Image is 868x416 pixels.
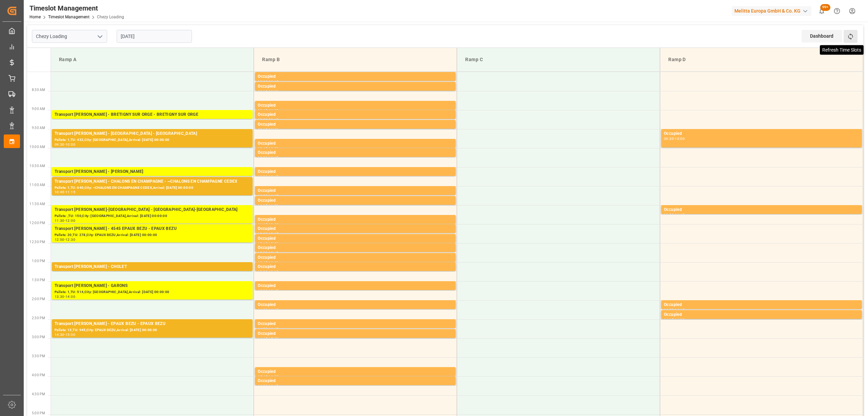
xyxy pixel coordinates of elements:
div: - [268,384,269,387]
div: Timeslot Management [29,3,124,13]
div: - [268,90,269,93]
div: 09:45 [258,147,268,150]
button: Help Center [829,3,845,19]
div: 12:00 [65,219,75,222]
div: 15:00 [65,333,75,336]
span: 9:30 AM [32,126,45,130]
div: - [268,194,269,197]
div: 11:45 [258,223,268,226]
div: 10:00 [675,137,685,140]
div: - [674,318,675,321]
div: - [64,191,65,194]
span: 9:00 AM [32,107,45,111]
div: Occupied [258,121,453,128]
div: Occupied [258,73,453,80]
div: Transport [PERSON_NAME] - 4545 EPAUX BEZU - EPAUX BEZU [55,225,250,232]
div: 11:30 [55,219,64,222]
div: Ramp D [666,53,857,66]
div: 15:45 [258,375,268,378]
div: Ramp C [462,53,654,66]
div: Occupied [258,83,453,90]
div: 12:00 [55,238,64,241]
div: 14:15 [664,318,674,321]
div: - [268,204,269,207]
div: 14:30 [258,327,268,330]
div: - [64,143,65,146]
span: 12:00 PM [29,221,45,225]
div: 10:30 [258,175,268,178]
div: - [268,270,269,273]
div: 08:45 [258,109,268,112]
div: - [674,213,675,216]
div: 11:00 [258,194,268,197]
span: 5:00 PM [32,411,45,415]
div: 10:00 [269,147,278,150]
span: 10:00 AM [29,145,45,149]
div: Transport [PERSON_NAME]-[GEOGRAPHIC_DATA] - [GEOGRAPHIC_DATA]-[GEOGRAPHIC_DATA] [55,206,250,213]
div: - [268,308,269,311]
div: - [268,175,269,178]
div: 09:15 [269,118,278,121]
span: 3:00 PM [32,335,45,339]
span: 1:30 PM [32,278,45,282]
button: Melitta Europa GmbH & Co. KG [732,4,814,17]
div: 10:15 [269,156,278,159]
div: Occupied [258,283,453,289]
div: Pallets: 1,TU: 640,City: ~CHALONS EN CHAMPAGNE CEDEX,Arrival: [DATE] 00:00:00 [55,185,250,191]
div: - [64,333,65,336]
div: Occupied [258,235,453,242]
div: - [268,223,269,226]
div: 11:30 [664,213,674,216]
div: 12:15 [269,232,278,235]
div: 14:00 [664,308,674,311]
div: - [268,147,269,150]
div: 10:45 [55,191,64,194]
div: Occupied [664,311,859,318]
div: 12:30 [269,242,278,245]
div: - [268,128,269,131]
div: - [674,308,675,311]
div: 14:15 [269,308,278,311]
div: Occupied [258,168,453,175]
div: 08:15 [258,90,268,93]
div: Occupied [258,264,453,270]
div: 11:45 [675,213,685,216]
div: 08:30 [269,90,278,93]
div: 12:30 [258,251,268,254]
span: 10:30 AM [29,164,45,168]
div: - [64,295,65,298]
button: show 100 new notifications [814,3,829,19]
div: 11:15 [269,194,278,197]
div: Occupied [258,216,453,223]
div: 08:15 [269,80,278,83]
div: 10:00 [65,143,75,146]
div: Occupied [258,197,453,204]
div: - [64,219,65,222]
div: 09:15 [258,128,268,131]
div: 14:45 [258,337,268,340]
button: open menu [95,31,105,42]
div: Transport [PERSON_NAME] - CHOLET [55,264,250,270]
div: Occupied [258,321,453,327]
div: - [268,261,269,264]
div: Transport [PERSON_NAME] - EPAUX BEZU - EPAUX BEZU [55,321,250,327]
div: Pallets: 20,TU: 278,City: EPAUX BEZU,Arrival: [DATE] 00:00:00 [55,232,250,238]
div: Occupied [258,140,453,147]
div: 09:00 [258,118,268,121]
div: 09:00 [269,109,278,112]
span: 3:30 PM [32,354,45,358]
input: DD-MM-YYYY [117,30,192,43]
div: Occupied [258,102,453,109]
div: - [268,327,269,330]
div: Transport [PERSON_NAME] - BRETIGNY SUR ORGE - BRETIGNY SUR ORGE [55,111,250,118]
div: - [268,118,269,121]
div: 14:00 [258,308,268,311]
div: 12:15 [258,242,268,245]
div: 09:30 [664,137,674,140]
div: - [64,238,65,241]
div: Occupied [664,302,859,308]
div: Occupied [258,368,453,375]
div: 13:45 [269,289,278,292]
div: 16:00 [269,375,278,378]
div: - [268,375,269,378]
